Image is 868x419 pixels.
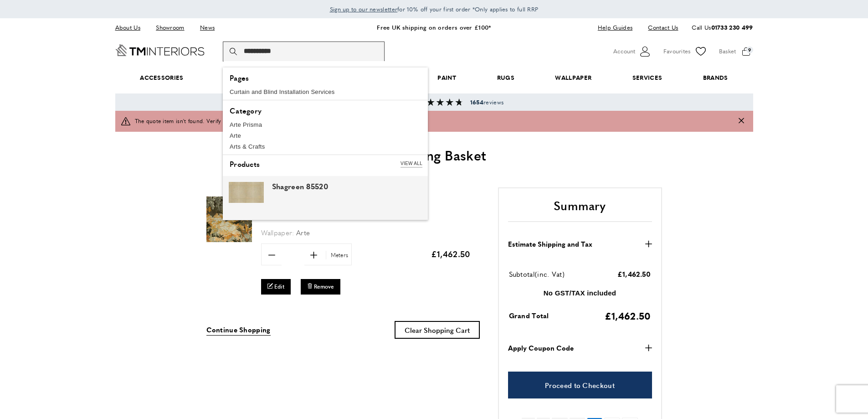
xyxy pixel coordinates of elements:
[535,64,612,92] a: Wallpaper
[605,309,651,322] span: £1,462.50
[417,98,463,106] img: Reviews section
[405,325,470,335] span: Clear Shopping Cart
[401,160,422,168] a: View All
[223,176,428,220] a: Shagreen 85520 Shagreen 85520
[613,45,652,58] button: Customer Account
[508,342,574,353] strong: Apply Coupon Code
[663,47,691,56] span: Favourites
[261,211,274,221] span: Sku:
[227,130,423,141] a: Arte
[227,87,423,98] a: Curtain and Blind Installation Services
[261,279,291,294] a: Edit Diore 48011
[509,269,535,279] span: Subtotal
[314,283,334,290] span: Remove
[206,324,271,336] a: Continue Shopping
[229,182,264,203] img: Shagreen 85520
[206,236,252,243] a: Diore 48011
[206,197,252,242] img: Diore 48011
[115,44,205,56] a: Go to Home page
[206,325,271,334] span: Continue Shopping
[377,23,491,31] a: Free UK shipping on orders over £100*
[301,279,340,294] button: Remove Diore 48011
[612,64,683,92] a: Services
[149,21,191,34] a: Showroom
[382,145,487,165] span: Shopping Basket
[508,342,652,353] button: Apply Coupon Code
[711,23,753,31] a: 01733 230 499
[683,64,748,92] a: Brands
[617,269,651,279] span: £1,462.50
[296,228,310,237] span: Arte
[477,64,535,92] a: Rugs
[227,141,423,152] a: Arts & Crafts
[509,310,549,320] span: Grand Total
[135,117,282,125] span: The quote item isn't found. Verify the item and try again.
[508,238,592,249] strong: Estimate Shipping and Tax
[470,98,503,106] span: reviews
[115,21,147,34] a: About Us
[508,238,652,249] button: Estimate Shipping and Tax
[227,119,423,130] a: Arte Prisma
[535,269,565,279] span: (inc. Vat)
[204,64,270,92] a: Fabrics
[613,47,635,56] span: Account
[230,74,249,82] span: Pages
[330,5,539,13] span: for 10% off your first order *Only applies to full RRP
[395,321,480,339] button: Clear Shopping Cart
[663,45,708,58] a: Favourites
[261,228,294,237] span: Wallpaper:
[193,21,221,34] a: News
[230,41,239,62] button: Search
[508,372,652,398] a: Proceed to Checkout
[330,5,398,14] a: Sign up to our newsletter
[692,23,753,32] p: Call Us
[119,64,204,92] span: Accessories
[326,251,351,259] span: Meters
[276,211,309,221] span: Arte-48011
[591,21,639,34] a: Help Guides
[544,289,616,297] strong: No GST/TAX included
[274,283,284,290] span: Edit
[230,160,260,168] span: Products
[739,117,744,125] button: Close message
[508,197,652,222] h2: Summary
[417,64,477,92] a: Paint
[470,98,483,106] strong: 1654
[230,107,262,115] span: Category
[431,248,471,259] span: £1,462.50
[641,21,678,34] a: Contact Us
[272,182,426,191] div: Shagreen 85520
